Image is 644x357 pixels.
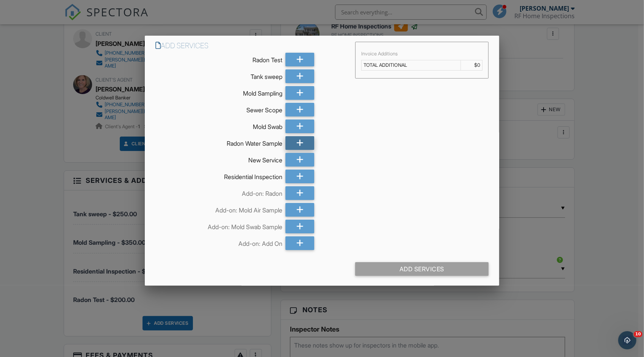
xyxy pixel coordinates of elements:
[618,331,636,349] iframe: Intercom live chat
[155,186,282,198] div: Add-on: Radon
[461,60,482,71] td: $0
[155,136,282,148] div: Radon Water Sample
[155,220,282,231] div: Add-on: Mold Swab Sample
[155,86,282,98] div: Mold Sampling
[155,203,282,214] div: Add-on: Mold Air Sample
[361,60,461,71] td: TOTAL ADDITIONAL
[634,331,642,337] span: 10
[155,236,282,248] div: Add-on: Add On
[155,42,346,50] h6: Add Services
[155,170,282,181] div: Residential Inspection
[155,53,282,64] div: Radon Test
[355,262,489,276] div: Add Services
[155,69,282,81] div: Tank sweep
[361,51,483,57] div: Invoice Additions
[155,103,282,114] div: Sewer Scope
[155,153,282,164] div: New Service
[155,120,282,131] div: Mold Swab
